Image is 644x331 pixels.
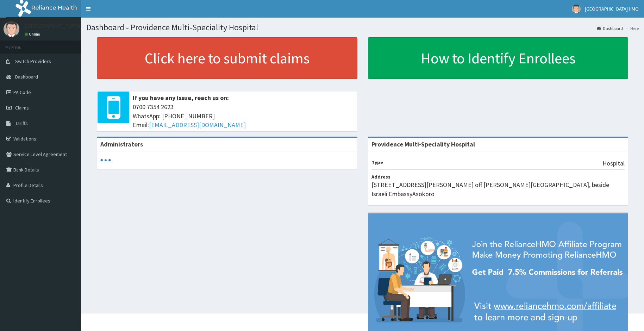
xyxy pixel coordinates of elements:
svg: audio-loading [100,155,111,165]
p: Hospital [602,159,625,168]
a: Dashboard [597,25,623,31]
p: [STREET_ADDRESS][PERSON_NAME] off [PERSON_NAME][GEOGRAPHIC_DATA], beside Israeli EmbassyAsokoro [371,180,625,198]
span: Dashboard [15,74,38,80]
b: Type [371,159,383,165]
span: 0700 7354 2623 WhatsApp: [PHONE_NUMBER] Email: [133,102,354,130]
span: Tariffs [15,120,28,126]
h1: Dashboard - Providence Multi-Speciality Hospital [86,23,639,32]
span: Claims [15,105,29,111]
span: [GEOGRAPHIC_DATA] HMO [585,6,639,12]
b: Address [371,174,390,180]
a: How to Identify Enrollees [368,37,629,79]
span: Switch Providers [15,58,51,64]
b: If you have any issue, reach us on: [133,94,229,102]
img: User Image [572,5,581,13]
strong: Providence Multi-Speciality Hospital [371,140,475,148]
a: Click here to submit claims [97,37,357,79]
li: Here [624,25,639,31]
b: Administrators [100,140,143,148]
a: Online [25,32,42,37]
img: User Image [4,21,19,37]
a: [EMAIL_ADDRESS][DOMAIN_NAME] [149,121,246,129]
p: [GEOGRAPHIC_DATA] HMO [25,23,97,29]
